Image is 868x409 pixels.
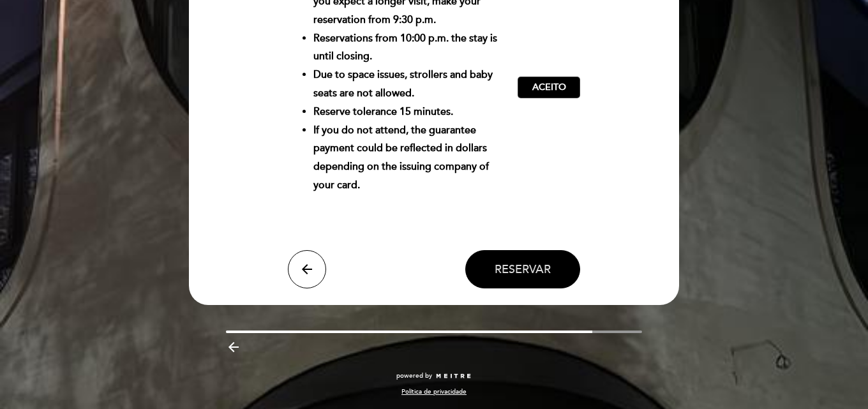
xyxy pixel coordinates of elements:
button: Reservar [465,250,580,288]
li: Reservations from 10:00 p.m. the stay is until closing. [313,29,508,66]
a: powered by [396,371,472,380]
span: Reservar [495,262,551,276]
i: arrow_backward [226,339,241,355]
li: If you do not attend, the guarantee payment could be reflected in dollars depending on the issuin... [313,121,508,195]
span: Aceito [532,81,566,94]
button: Aceito [518,77,580,98]
button: arrow_back [288,250,326,288]
li: Due to space issues, strollers and baby seats are not allowed. [313,66,508,103]
li: Reserve tolerance 15 minutes. [313,103,508,121]
img: MEITRE [435,373,472,380]
span: powered by [396,371,432,380]
a: Política de privacidade [401,387,467,396]
i: arrow_back [299,262,315,277]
